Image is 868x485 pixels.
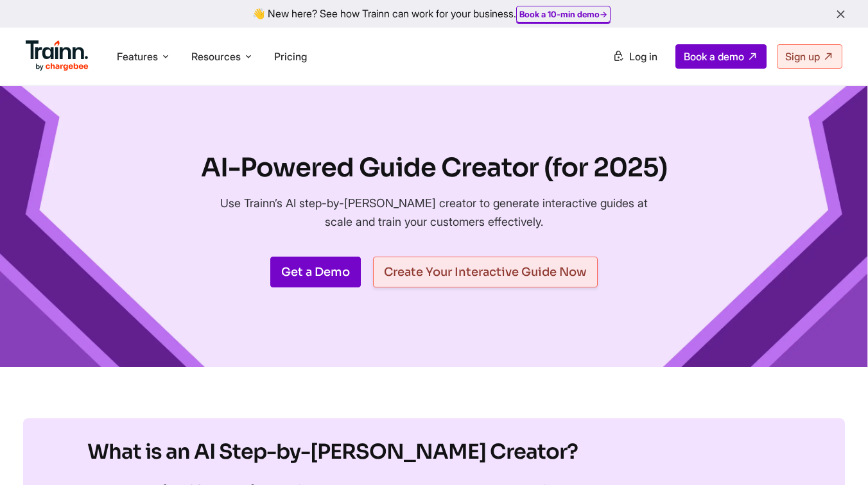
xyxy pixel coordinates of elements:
a: Pricing [274,50,307,63]
a: Book a 10-min demo→ [519,9,607,19]
span: Features [117,49,158,64]
span: Log in [629,50,657,63]
img: Trainn Logo [26,40,89,71]
a: Book a demo [675,44,767,69]
div: 👋 New here? See how Trainn can work for your business. [8,8,860,20]
span: Resources [191,49,241,64]
a: Sign up [777,44,842,69]
iframe: Chat Widget [804,423,868,485]
a: Get a Demo [270,257,361,287]
p: Use Trainn’s AI step-by-[PERSON_NAME] creator to generate interactive guides at scale and train y... [219,194,649,231]
h1: AI-Powered Guide Creator (for 2025) [201,150,667,186]
h2: What is an AI Step-by-[PERSON_NAME] Creator? [87,439,781,466]
span: Book a demo [684,50,744,63]
a: Log in [605,45,665,68]
span: Sign up [785,50,820,63]
b: Book a 10-min demo [519,9,600,19]
a: Create Your Interactive Guide Now [373,257,598,287]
